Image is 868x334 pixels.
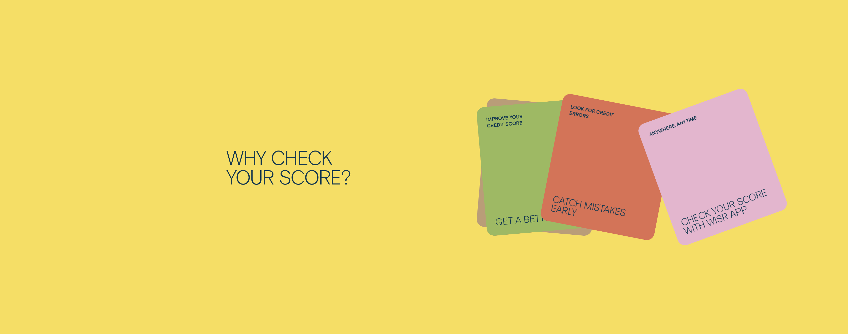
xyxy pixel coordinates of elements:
label: Anywhere, anytime [648,113,700,138]
h2: Why check your score? [223,147,434,187]
div: Why check your score? [226,147,431,187]
p: Catch mistakes early [550,194,649,230]
p: Check your score with Wisr App [680,185,777,235]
